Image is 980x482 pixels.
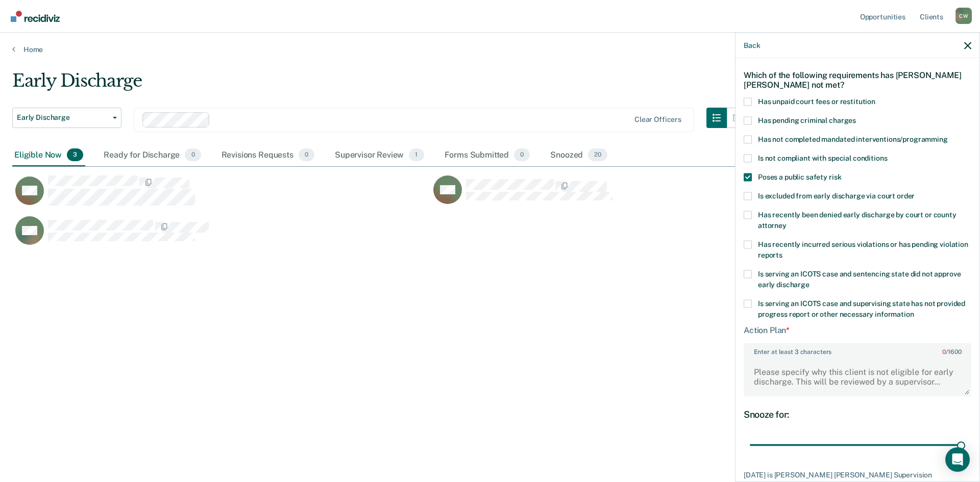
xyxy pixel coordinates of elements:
span: 3 [67,148,83,162]
span: 0 [514,148,530,162]
div: CaseloadOpportunityCell-6306685 [12,216,430,257]
div: Open Intercom Messenger [945,447,970,472]
div: Snoozed [548,144,609,167]
span: 1 [409,148,424,162]
span: Has unpaid court fees or restitution [758,97,875,105]
label: Enter at least 3 characters [745,344,970,356]
span: Has recently been denied early discharge by court or county attorney [758,210,957,229]
span: 0 [942,348,946,356]
span: Early Discharge [17,113,109,122]
span: / 1600 [942,348,961,356]
div: CaseloadOpportunityCell-6475901 [430,175,848,216]
span: 0 [299,148,314,162]
div: Ready for Discharge [102,144,203,167]
span: Is not compliant with special conditions [758,154,887,162]
div: Revisions Requests [219,144,316,167]
span: Is serving an ICOTS case and sentencing state did not approve early discharge [758,269,961,288]
span: 20 [588,148,607,162]
div: Eligible Now [12,144,85,167]
div: C W [955,8,972,24]
img: Recidiviz [11,11,60,22]
span: 0 [185,148,201,162]
div: Which of the following requirements has [PERSON_NAME] [PERSON_NAME] not met? [744,62,971,97]
div: Clear officers [634,115,681,124]
div: Forms Submitted [443,144,532,167]
div: Supervisor Review [333,144,426,167]
div: Early Discharge [12,70,747,99]
div: Snooze for: [744,409,971,420]
button: Profile dropdown button [955,8,972,24]
span: Has recently incurred serious violations or has pending violation reports [758,240,968,259]
span: Is excluded from early discharge via court order [758,191,915,199]
div: CaseloadOpportunityCell-6215155 [12,175,430,216]
span: Is serving an ICOTS case and supervising state has not provided progress report or other necessar... [758,299,965,318]
span: Poses a public safety risk [758,172,841,181]
span: Has pending criminal charges [758,116,856,124]
button: Back [744,41,760,49]
div: Action Plan [744,325,971,335]
a: Home [12,45,968,54]
span: Has not completed mandated interventions/programming [758,135,948,143]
